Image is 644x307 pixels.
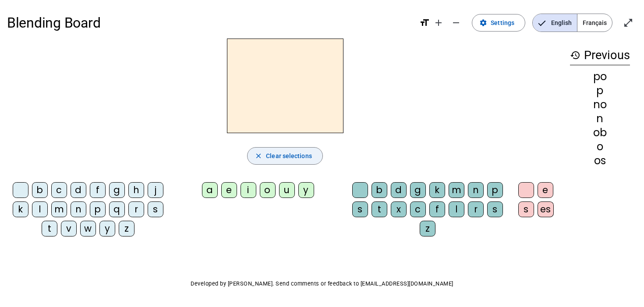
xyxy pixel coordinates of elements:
[13,201,28,217] div: k
[570,85,630,96] div: p
[119,221,134,236] div: z
[221,182,237,198] div: e
[202,182,218,198] div: a
[7,9,412,37] h1: Blending Board
[71,182,86,198] div: d
[468,182,484,198] div: n
[491,18,514,28] span: Settings
[109,182,125,198] div: g
[109,201,125,217] div: q
[577,14,612,32] span: Français
[429,182,445,198] div: k
[391,182,407,198] div: d
[538,182,553,198] div: e
[352,201,368,217] div: s
[80,221,96,236] div: w
[90,201,106,217] div: p
[433,18,444,28] mat-icon: add
[42,221,57,236] div: t
[61,221,77,236] div: v
[487,182,503,198] div: p
[570,127,630,138] div: ob
[128,182,144,198] div: h
[619,14,637,32] button: Enter full screen
[570,99,630,110] div: no
[429,201,445,217] div: f
[391,201,407,217] div: x
[430,14,447,32] button: Increase font size
[298,182,314,198] div: y
[532,14,612,32] mat-button-toggle-group: Language selection
[372,182,387,198] div: b
[420,221,435,236] div: z
[90,182,106,198] div: f
[372,201,387,217] div: t
[472,14,525,32] button: Settings
[468,201,484,217] div: r
[570,113,630,124] div: n
[451,18,461,28] mat-icon: remove
[449,201,464,217] div: l
[51,201,67,217] div: m
[487,201,503,217] div: s
[266,151,312,161] span: Clear selections
[570,50,580,60] mat-icon: history
[128,201,144,217] div: r
[255,152,262,160] mat-icon: close
[479,19,487,27] mat-icon: settings
[447,14,465,32] button: Decrease font size
[518,201,534,217] div: s
[623,18,633,28] mat-icon: open_in_full
[279,182,295,198] div: u
[51,182,67,198] div: c
[570,46,630,65] h3: Previous
[7,279,637,289] p: Developed by [PERSON_NAME]. Send comments or feedback to [EMAIL_ADDRESS][DOMAIN_NAME]
[570,71,630,82] div: po
[570,155,630,166] div: os
[538,201,554,217] div: es
[71,201,86,217] div: n
[241,182,256,198] div: i
[260,182,276,198] div: o
[449,182,464,198] div: m
[570,141,630,152] div: o
[533,14,577,32] span: English
[148,182,163,198] div: j
[32,182,48,198] div: b
[247,147,323,165] button: Clear selections
[410,182,426,198] div: g
[419,18,430,28] mat-icon: format_size
[32,201,48,217] div: l
[99,221,115,236] div: y
[148,201,163,217] div: s
[410,201,426,217] div: c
